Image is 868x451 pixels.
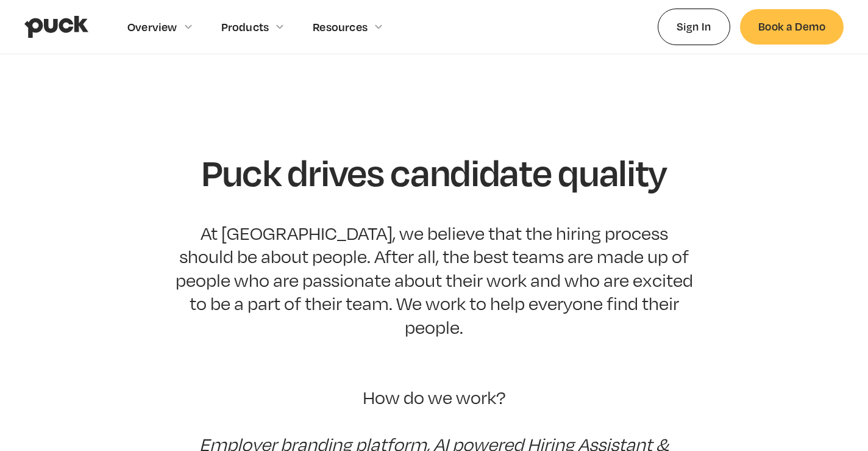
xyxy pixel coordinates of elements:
[658,9,730,45] a: Sign In
[127,20,177,34] div: Overview
[313,20,368,34] div: Resources
[221,20,269,34] div: Products
[201,152,667,192] h1: Puck drives candidate quality
[740,9,844,44] a: Book a Demo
